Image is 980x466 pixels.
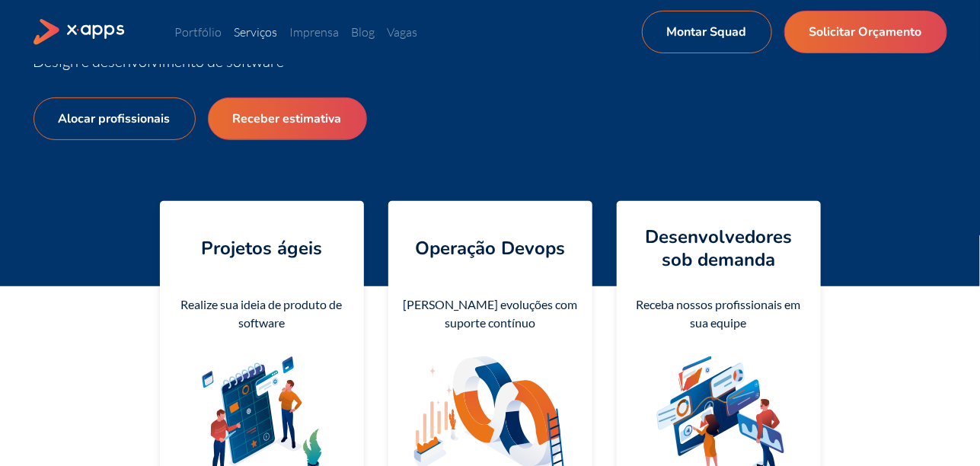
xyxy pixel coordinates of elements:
[401,295,580,332] div: [PERSON_NAME] evoluções com suporte contínuo
[208,97,367,140] a: Receber estimativa
[415,237,565,260] h4: Operação Devops
[629,225,809,271] h4: Desenvolvedores sob demanda
[784,11,947,53] a: Solicitar Orçamento
[290,24,340,40] a: Imprensa
[172,295,352,332] div: Realize sua ideia de produto de software
[352,24,375,40] a: Blog
[642,11,772,53] a: Montar Squad
[388,24,418,40] a: Vagas
[201,237,322,260] h4: Projetos ágeis
[629,295,809,332] div: Receba nossos profissionais em sua equipe
[235,24,278,40] a: Serviços
[34,97,196,140] a: Alocar profissionais
[34,52,285,71] span: Design e desenvolvimento de software
[175,24,222,40] a: Portfólio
